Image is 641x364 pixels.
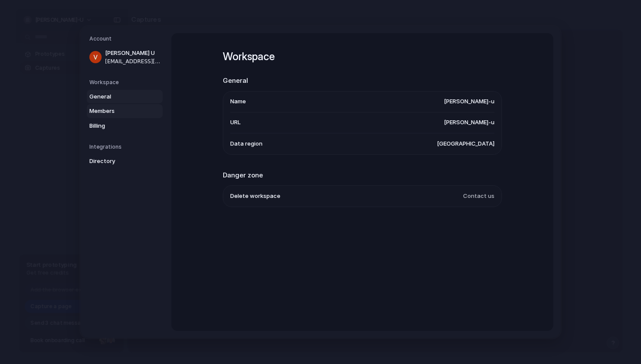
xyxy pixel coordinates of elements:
[89,143,163,151] h5: Integrations
[105,49,161,58] span: [PERSON_NAME] U
[223,76,502,86] h2: General
[223,49,502,65] h1: Workspace
[444,118,494,127] span: [PERSON_NAME]-u
[87,154,163,168] a: Directory
[87,90,163,104] a: General
[463,192,494,201] span: Contact us
[87,119,163,133] a: Billing
[89,107,145,116] span: Members
[437,139,494,148] span: [GEOGRAPHIC_DATA]
[89,78,163,86] h5: Workspace
[89,122,145,130] span: Billing
[230,139,263,148] span: Data region
[444,97,494,106] span: [PERSON_NAME]-u
[89,92,145,101] span: General
[223,170,502,180] h2: Danger zone
[89,157,145,166] span: Directory
[230,192,280,201] span: Delete workspace
[230,118,241,127] span: URL
[87,104,163,118] a: Members
[105,58,161,65] span: [EMAIL_ADDRESS][DOMAIN_NAME]
[87,46,163,68] a: [PERSON_NAME] U[EMAIL_ADDRESS][DOMAIN_NAME]
[89,35,163,43] h5: Account
[230,97,246,106] span: Name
